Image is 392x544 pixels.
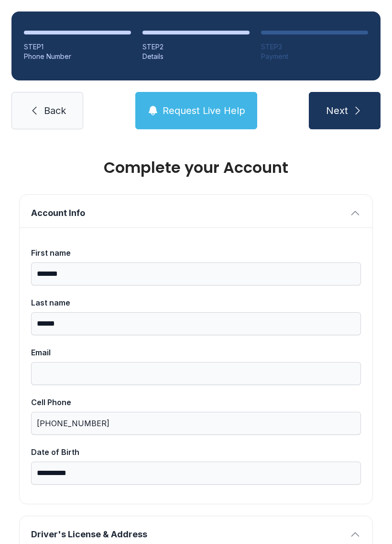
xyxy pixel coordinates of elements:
[31,262,361,285] input: First name
[142,52,250,61] div: Details
[44,104,66,117] span: Back
[19,160,373,175] h1: Complete your Account
[31,247,361,259] div: First name
[142,42,250,52] div: STEP 2
[31,446,361,458] div: Date of Birth
[31,397,361,408] div: Cell Phone
[326,104,348,117] span: Next
[31,312,361,335] input: Last name
[163,104,245,117] span: Request Live Help
[31,347,361,358] div: Email
[31,206,346,220] span: Account Info
[31,362,361,385] input: Email
[24,52,131,61] div: Phone Number
[31,462,361,485] input: Date of Birth
[31,412,361,435] input: Cell Phone
[20,195,372,227] button: Account Info
[31,528,346,541] span: Driver's License & Address
[31,297,361,308] div: Last name
[24,42,131,52] div: STEP 1
[261,52,368,61] div: Payment
[261,42,368,52] div: STEP 3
